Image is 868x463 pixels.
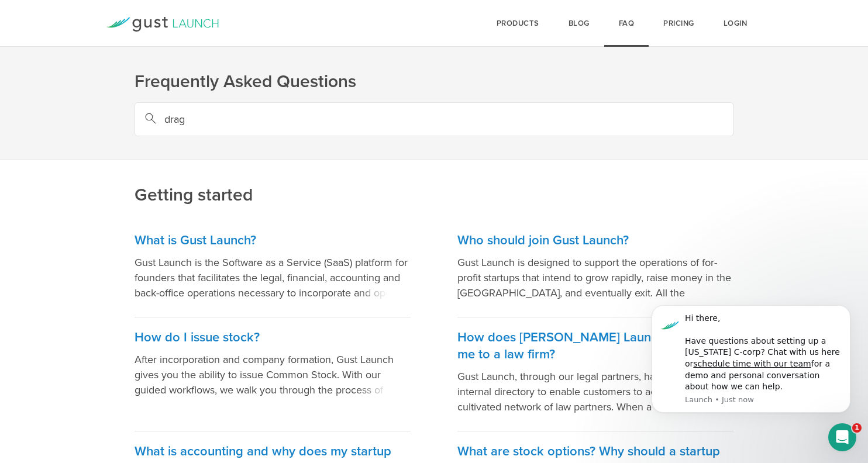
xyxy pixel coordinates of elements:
[457,329,733,363] h3: How does [PERSON_NAME] Launch introduce me to a law firm?
[135,232,411,249] h3: What is Gust Launch?
[135,317,411,431] a: How do I issue stock? After incorporation and company formation, Gust Launch gives you the abilit...
[457,317,733,431] a: How does [PERSON_NAME] Launch introduce me to a law firm? Gust Launch, through our legal partners...
[457,255,733,300] p: Gust Launch is designed to support the operations of for-profit startups that intend to grow rapi...
[135,105,733,207] h2: Getting started
[667,337,868,463] iframe: Chat Widget
[457,369,733,414] p: Gust Launch, through our legal partners, has created an internal directory to enable customers to...
[634,288,868,431] iframe: Intercom notifications message
[457,232,733,249] h3: Who should join Gust Launch?
[135,352,411,398] p: After incorporation and company formation, Gust Launch gives you the ability to issue Common Stoc...
[457,220,733,317] a: Who should join Gust Launch? Gust Launch is designed to support the operations of for-profit star...
[135,329,411,346] h3: How do I issue stock?
[135,70,733,94] h1: Frequently Asked Questions
[135,220,411,317] a: What is Gust Launch? Gust Launch is the Software as a Service (SaaS) platform for founders that f...
[135,255,411,300] p: Gust Launch is the Software as a Service (SaaS) platform for founders that facilitates the legal,...
[135,102,733,136] input: Try "Issue stock"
